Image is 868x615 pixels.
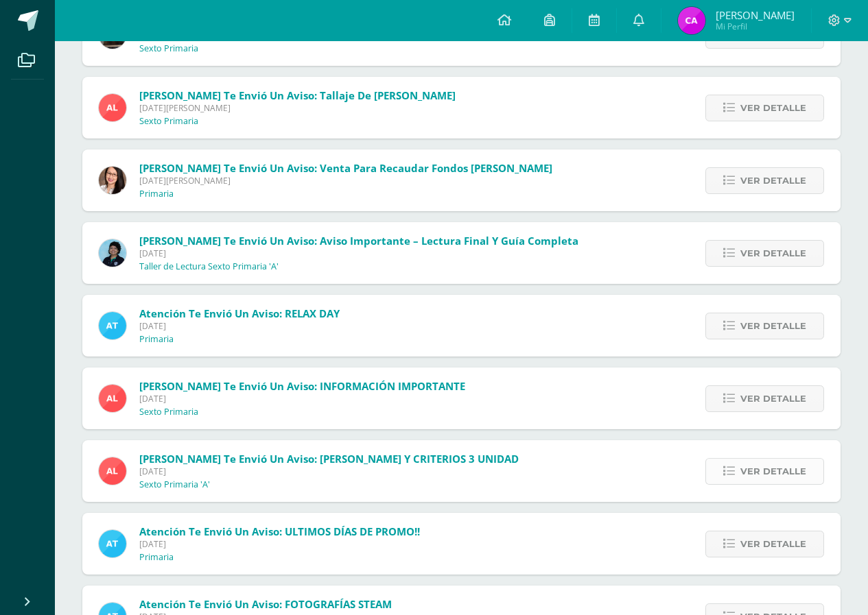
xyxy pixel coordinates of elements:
[139,597,392,611] span: Atención te envió un aviso: FOTOGRAFÍAS STEAM
[139,452,519,466] span: [PERSON_NAME] te envió un aviso: [PERSON_NAME] Y CRITERIOS 3 UNIDAD
[139,189,174,200] p: Primaria
[139,479,210,490] p: Sexto Primaria 'A'
[678,7,705,34] img: 386326765ab7d4a173a90e2fe536d655.png
[139,466,519,477] span: [DATE]
[99,167,126,194] img: d1f90f0812a01024d684830372caf62a.png
[99,530,126,557] img: 9fc725f787f6a993fc92a288b7a8b70c.png
[139,43,198,54] p: Sexto Primaria
[139,393,465,405] span: [DATE]
[99,385,126,412] img: 2ffea78c32313793fe3641c097813157.png
[740,459,806,484] span: Ver detalle
[139,102,456,114] span: [DATE][PERSON_NAME]
[139,234,578,248] span: [PERSON_NAME] te envió un aviso: Aviso importante – Lectura final y guía completa
[139,379,465,393] span: [PERSON_NAME] te envió un aviso: INFORMACIÓN IMPORTANTE
[740,168,806,193] span: Ver detalle
[139,524,420,538] span: Atención te envió un aviso: ULTIMOS DÍAS DE PROMO!!
[139,248,578,259] span: [DATE]
[716,8,795,22] span: [PERSON_NAME]
[740,386,806,411] span: Ver detalle
[740,95,806,121] span: Ver detalle
[99,94,126,121] img: 2ffea78c32313793fe3641c097813157.png
[139,407,198,418] p: Sexto Primaria
[99,457,126,485] img: 2ffea78c32313793fe3641c097813157.png
[139,334,174,345] p: Primaria
[139,175,552,186] span: [DATE][PERSON_NAME]
[740,313,806,339] span: Ver detalle
[139,538,420,550] span: [DATE]
[740,531,806,557] span: Ver detalle
[99,239,126,267] img: d57e07c1bc35c907652cefc5b06cc8a1.png
[139,552,174,563] p: Primaria
[139,88,456,102] span: [PERSON_NAME] te envió un aviso: Tallaje de [PERSON_NAME]
[139,320,340,332] span: [DATE]
[716,21,795,32] span: Mi Perfil
[740,241,806,266] span: Ver detalle
[139,161,552,175] span: [PERSON_NAME] te envió un aviso: Venta para recaudar fondos [PERSON_NAME]
[139,261,279,272] p: Taller de Lectura Sexto Primaria 'A'
[139,116,198,127] p: Sexto Primaria
[99,312,126,339] img: 9fc725f787f6a993fc92a288b7a8b70c.png
[139,306,340,320] span: Atención te envió un aviso: RELAX DAY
